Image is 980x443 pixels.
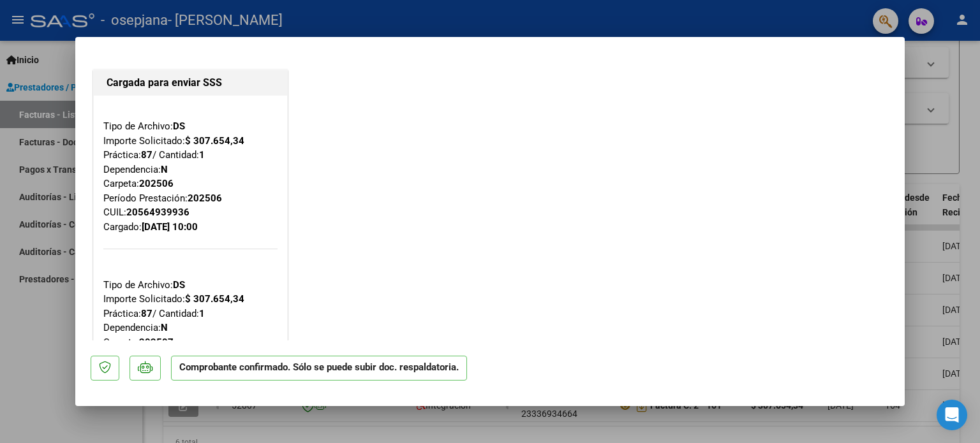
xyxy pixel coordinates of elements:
strong: 1 [199,149,205,161]
strong: 202506 [188,192,222,204]
div: Tipo de Archivo: Importe Solicitado: Práctica: / Cantidad: Dependencia: Carpeta: Período Prestaci... [103,105,278,235]
div: 20564939936 [126,205,189,220]
div: Open Intercom Messenger [937,400,967,430]
strong: 1 [199,308,205,319]
strong: DS [173,120,185,132]
strong: 87 [141,308,152,319]
strong: [DATE] 10:00 [142,221,198,233]
strong: DS [173,279,185,291]
strong: N [161,322,168,333]
strong: 202506 [139,178,174,189]
strong: $ 307.654,34 [185,293,244,305]
div: Tipo de Archivo: Importe Solicitado: Práctica: / Cantidad: Dependencia: Carpeta: Período Prestaci... [103,234,278,393]
strong: $ 307.654,34 [185,135,244,147]
strong: 87 [141,149,152,161]
p: Comprobante confirmado. Sólo se puede subir doc. respaldatoria. [171,356,467,381]
h1: Cargada para enviar SSS [107,75,274,91]
strong: 202507 [139,337,174,348]
strong: N [161,164,168,175]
